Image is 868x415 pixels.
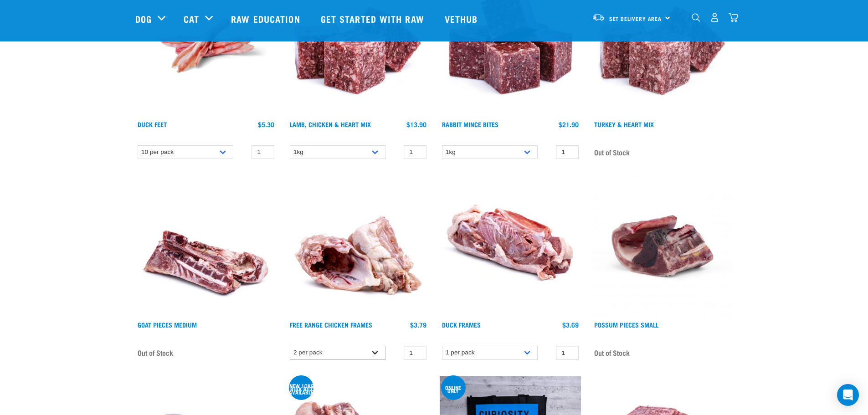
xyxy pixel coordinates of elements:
[592,175,733,317] img: Possum Piece Small
[441,386,466,392] div: online only
[692,13,700,22] img: home-icon-1@2x.png
[184,12,199,26] a: Cat
[729,13,738,22] img: home-icon@2x.png
[138,346,173,359] span: Out of Stock
[406,121,426,128] div: $13.90
[442,123,498,126] a: Rabbit Mince Bites
[288,175,429,317] img: 1236 Chicken Frame Turks 01
[222,0,311,37] a: Raw Education
[594,123,654,126] a: Turkey & Heart Mix
[440,175,581,317] img: Whole Duck Frame
[290,123,371,126] a: Lamb, Chicken & Heart Mix
[404,145,426,159] input: 1
[594,346,630,359] span: Out of Stock
[312,0,436,37] a: Get started with Raw
[138,323,197,326] a: Goat Pieces Medium
[710,13,719,22] img: user.png
[592,13,605,21] img: van-moving.png
[138,123,167,126] a: Duck Feet
[562,321,579,328] div: $3.69
[252,145,274,159] input: 1
[135,175,277,317] img: 1197 Goat Pieces Medium 01
[594,145,630,159] span: Out of Stock
[436,0,489,37] a: Vethub
[258,121,274,128] div: $5.30
[559,121,579,128] div: $21.90
[289,384,315,394] div: new 10kg bulk box available!
[442,323,481,326] a: Duck Frames
[556,145,579,159] input: 1
[404,346,426,360] input: 1
[410,321,426,328] div: $3.79
[556,346,579,360] input: 1
[135,12,152,26] a: Dog
[609,17,662,20] span: Set Delivery Area
[594,323,658,326] a: Possum Pieces Small
[290,323,372,326] a: Free Range Chicken Frames
[837,384,859,406] div: Open Intercom Messenger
